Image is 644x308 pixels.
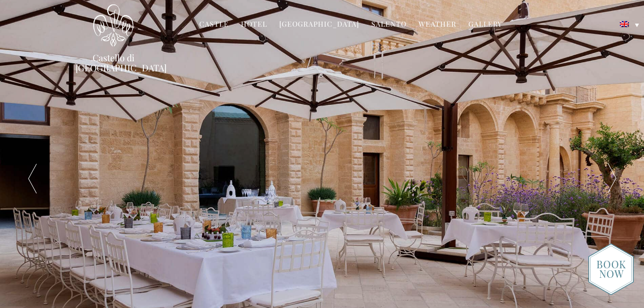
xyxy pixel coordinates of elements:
a: Hotel [241,19,267,31]
a: Salento [371,19,407,31]
a: [GEOGRAPHIC_DATA] [279,19,359,31]
img: Castello di Ugento [93,4,133,47]
a: Weather [419,19,456,31]
img: new-booknow.png [588,243,634,295]
a: Castello di [GEOGRAPHIC_DATA] [75,53,151,73]
a: Castle [199,19,229,31]
img: English [620,21,629,27]
a: Gallery [468,19,502,31]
